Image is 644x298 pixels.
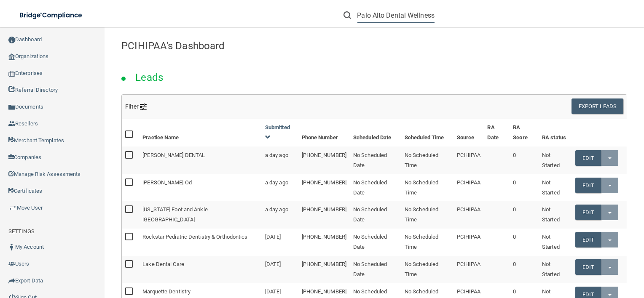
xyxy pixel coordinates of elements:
td: a day ago [262,201,298,229]
th: RA Date [484,119,510,146]
td: PCIHIPAA [453,174,484,201]
td: [DATE] [262,229,298,256]
td: PCIHIPAA [453,201,484,229]
a: Submitted [265,124,290,141]
td: Lake Dental Care [139,256,262,283]
img: organization-icon.f8decf85.png [8,53,15,60]
td: 0 [510,146,539,174]
th: RA status [539,119,572,146]
img: icon-documents.8dae5593.png [8,104,15,111]
th: Phone Number [298,119,350,146]
td: Not Started [539,146,572,174]
button: Export Leads [572,98,623,114]
td: Not Started [539,229,572,256]
th: Practice Name [139,119,262,146]
td: No Scheduled Time [401,146,453,174]
td: [PERSON_NAME] Od [139,174,262,201]
th: Source [453,119,484,146]
td: No Scheduled Time [401,174,453,201]
td: [PHONE_NUMBER] [298,256,350,283]
a: Edit [575,232,601,247]
td: No Scheduled Date [350,201,401,229]
img: icon-export.b9366987.png [8,277,15,284]
img: ic_reseller.de258add.png [8,120,15,127]
td: [PHONE_NUMBER] [298,146,350,174]
td: [PHONE_NUMBER] [298,201,350,229]
td: [PHONE_NUMBER] [298,174,350,201]
td: No Scheduled Date [350,146,401,174]
td: [DATE] [262,256,298,283]
td: a day ago [262,174,298,201]
h4: PCIHIPAA's Dashboard [121,40,627,51]
td: [PHONE_NUMBER] [298,229,350,256]
td: a day ago [262,146,298,174]
h2: Leads [127,66,172,89]
img: briefcase.64adab9b.png [8,204,17,212]
td: 0 [510,256,539,283]
th: Scheduled Time [401,119,453,146]
td: 0 [510,201,539,229]
a: Edit [575,150,601,166]
img: ic_dashboard_dark.d01f4a41.png [8,37,15,43]
td: Not Started [539,201,572,229]
img: bridge_compliance_login_screen.278c3ca4.svg [13,7,90,24]
td: No Scheduled Date [350,174,401,201]
td: No Scheduled Date [350,229,401,256]
td: 0 [510,229,539,256]
a: Edit [575,205,601,220]
td: PCIHIPAA [453,256,484,283]
img: icon-users.e205127d.png [8,261,15,267]
input: Search [357,8,435,23]
th: RA Score [510,119,539,146]
th: Scheduled Date [350,119,401,146]
img: ic_user_dark.df1a06c3.png [8,244,15,250]
td: No Scheduled Time [401,201,453,229]
a: Edit [575,259,601,275]
label: SETTINGS [8,226,35,237]
img: enterprise.0d942306.png [8,71,15,77]
img: ic-search.3b580494.png [343,11,351,19]
td: Rockstar Pediatric Dentistry & Orthodontics [139,229,262,256]
td: No Scheduled Date [350,256,401,283]
a: Edit [575,178,601,193]
td: 0 [510,174,539,201]
td: [PERSON_NAME] DENTAL [139,146,262,174]
td: [US_STATE] Foot and Ankle [GEOGRAPHIC_DATA] [139,201,262,229]
td: No Scheduled Time [401,229,453,256]
td: PCIHIPAA [453,229,484,256]
td: No Scheduled Time [401,256,453,283]
span: Filter [125,103,147,110]
img: icon-filter@2x.21656d0b.png [140,104,147,110]
td: Not Started [539,256,572,283]
td: Not Started [539,174,572,201]
td: PCIHIPAA [453,146,484,174]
